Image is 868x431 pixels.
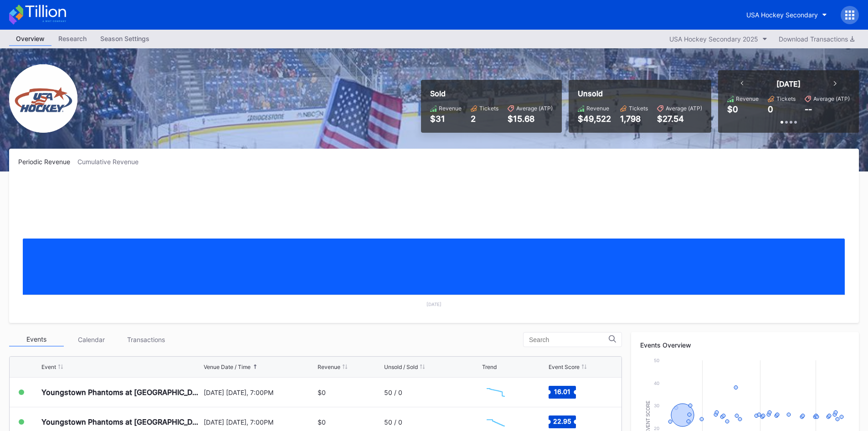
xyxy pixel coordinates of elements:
[740,6,834,23] button: USA Hockey Secondary
[384,418,402,426] div: 50 / 0
[779,35,854,43] div: Download Transactions
[746,11,818,19] div: USA Hockey Secondary
[9,332,64,347] div: Events
[516,105,553,112] div: Average (ATP)
[620,114,648,124] div: 1,798
[727,104,738,114] div: $0
[64,332,118,347] div: Calendar
[666,105,702,112] div: Average (ATP)
[384,389,402,396] div: 50 / 0
[479,105,498,112] div: Tickets
[41,363,56,370] div: Event
[204,418,316,426] div: [DATE] [DATE], 7:00PM
[776,95,796,102] div: Tickets
[640,341,850,349] div: Events Overview
[426,301,442,307] text: [DATE]
[654,358,659,363] text: 50
[805,104,812,114] div: --
[654,380,659,386] text: 40
[482,381,509,404] svg: Chart title
[554,388,570,395] text: 16.01
[51,32,93,45] div: Research
[482,363,497,370] div: Trend
[318,389,326,396] div: $0
[665,33,772,45] button: USA Hockey Secondary 2025
[430,89,553,98] div: Sold
[18,158,77,166] div: Periodic Revenue
[654,426,659,431] text: 20
[654,403,659,408] text: 30
[318,418,326,426] div: $0
[549,363,580,370] div: Event Score
[669,35,758,43] div: USA Hockey Secondary 2025
[736,95,759,102] div: Revenue
[51,32,93,46] a: Research
[553,417,571,425] text: 22.95
[586,105,609,112] div: Revenue
[41,417,201,426] div: Youngstown Phantoms at [GEOGRAPHIC_DATA] Hockey NTDP U-18
[9,64,77,133] img: USA_Hockey_Secondary.png
[430,114,462,124] div: $31
[204,389,316,396] div: [DATE] [DATE], 7:00PM
[77,158,146,166] div: Cumulative Revenue
[439,105,462,112] div: Revenue
[768,104,773,114] div: 0
[41,388,201,397] div: Youngstown Phantoms at [GEOGRAPHIC_DATA] Hockey NTDP U-18
[774,33,859,45] button: Download Transactions
[204,363,251,370] div: Venue Date / Time
[471,114,498,124] div: 2
[384,363,418,370] div: Unsold / Sold
[9,32,51,46] a: Overview
[118,332,173,347] div: Transactions
[657,114,702,124] div: $27.54
[18,177,850,314] svg: Chart title
[776,79,801,88] div: [DATE]
[508,114,553,124] div: $15.68
[529,336,609,343] input: Search
[93,32,156,46] a: Season Settings
[578,89,702,98] div: Unsold
[629,105,648,112] div: Tickets
[93,32,156,45] div: Season Settings
[318,363,340,370] div: Revenue
[578,114,611,124] div: $49,522
[813,95,850,102] div: Average (ATP)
